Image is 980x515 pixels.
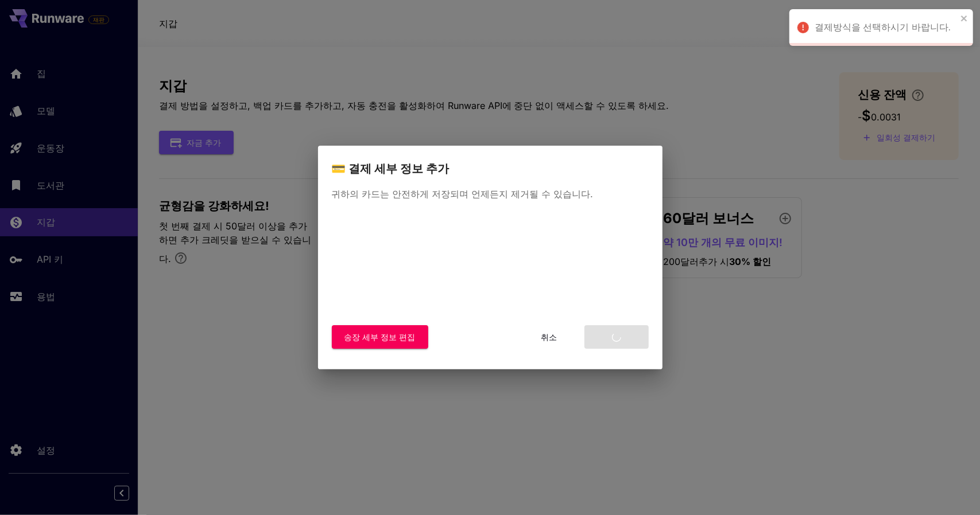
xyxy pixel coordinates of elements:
[332,162,450,175] font: 💳 결제 세부 정보 추가
[344,332,416,342] font: 송장 세부 정보 편집
[541,332,557,342] font: 취소
[330,212,651,318] iframe: 인증입력
[815,22,951,32] font: 결제방식을 선택하시기 바랍니다.
[960,14,969,23] button: 닫다
[332,325,428,349] button: 송장 세부 정보 편집
[332,188,594,200] font: 귀하의 카드는 안전하게 저장되며 언제든지 제거될 수 있습니다.
[524,325,575,349] button: 취소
